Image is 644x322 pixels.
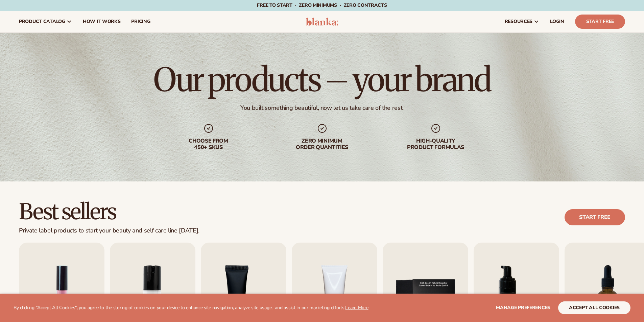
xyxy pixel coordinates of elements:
div: Choose from 450+ Skus [165,138,252,151]
span: How It Works [83,19,121,24]
span: product catalog [19,19,65,24]
h2: Best sellers [19,200,199,223]
a: pricing [126,11,156,32]
a: resources [499,11,545,32]
p: By clicking "Accept All Cookies", you agree to the storing of cookies on your device to enhance s... [14,305,368,311]
button: accept all cookies [558,301,630,314]
h1: Our products – your brand [153,64,490,96]
img: logo [306,18,338,26]
div: Private label products to start your beauty and self care line [DATE]. [19,227,199,234]
a: Start free [565,209,625,225]
div: You built something beautiful, now let us take care of the rest. [240,104,404,112]
a: How It Works [77,11,126,32]
div: Zero minimum order quantities [279,138,365,151]
span: pricing [131,19,150,24]
a: LOGIN [545,11,570,32]
span: resources [505,19,532,24]
a: product catalog [14,11,77,32]
span: Free to start · ZERO minimums · ZERO contracts [257,2,387,8]
button: Manage preferences [496,301,550,314]
a: Start Free [575,15,625,29]
span: LOGIN [550,19,564,24]
a: Learn More [345,304,368,311]
div: High-quality product formulas [392,138,479,151]
span: Manage preferences [496,304,550,311]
